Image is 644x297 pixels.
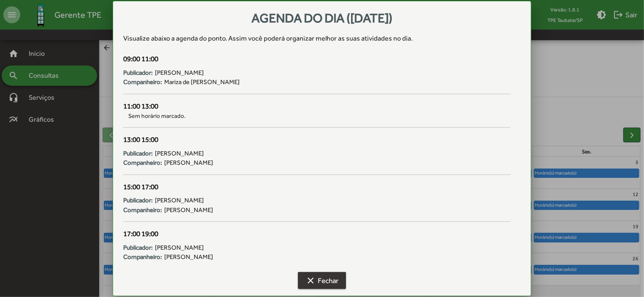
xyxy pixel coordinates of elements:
[123,243,153,253] strong: Publicador:
[123,101,511,112] div: 11:00 13:00
[123,158,162,168] strong: Companheiro:
[123,182,511,193] div: 15:00 17:00
[155,196,204,205] span: [PERSON_NAME]
[164,205,213,215] span: [PERSON_NAME]
[123,149,153,158] strong: Publicador:
[306,273,338,288] span: Fechar
[123,33,521,44] div: Visualize abaixo a agenda do ponto . Assim você poderá organizar melhor as suas atividades no dia.
[155,243,204,253] span: [PERSON_NAME]
[164,158,213,168] span: [PERSON_NAME]
[123,205,162,215] strong: Companheiro:
[123,77,162,87] strong: Companheiro:
[123,196,153,205] strong: Publicador:
[155,68,204,78] span: [PERSON_NAME]
[306,275,316,286] mat-icon: clear
[123,112,511,120] span: Sem horário marcado.
[123,68,153,78] strong: Publicador:
[123,252,162,262] strong: Companheiro:
[123,54,511,65] div: 09:00 11:00
[298,272,346,289] button: Fechar
[164,252,213,262] span: [PERSON_NAME]
[252,11,392,25] span: Agenda do dia ([DATE])
[123,134,511,145] div: 13:00 15:00
[123,229,511,240] div: 17:00 19:00
[155,149,204,158] span: [PERSON_NAME]
[164,77,240,87] span: Mariza de [PERSON_NAME]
